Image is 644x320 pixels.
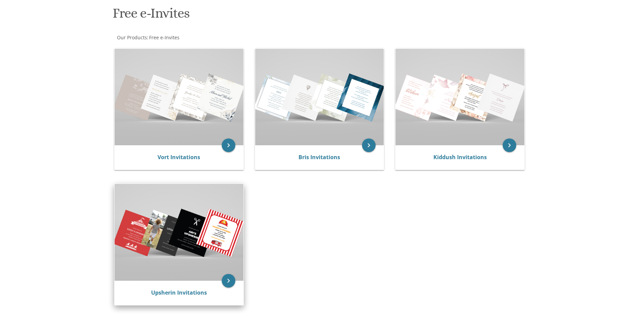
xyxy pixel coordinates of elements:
a: Free e-Invites [148,34,180,41]
a: keyboard_arrow_right [222,138,235,152]
h1: Free e-Invites [113,6,388,26]
a: keyboard_arrow_right [362,138,376,152]
img: Vort Invitations [115,49,243,145]
a: Our Products [116,34,147,41]
a: Kiddush Invitations [433,153,487,161]
span: Free e-Invites [149,34,180,41]
a: Vort Invitations [158,153,200,161]
a: keyboard_arrow_right [503,138,516,152]
a: Bris Invitations [299,153,340,161]
a: Upsherin Invitations [151,289,207,296]
a: keyboard_arrow_right [222,274,235,287]
img: Kiddush Invitations [396,49,524,145]
img: Bris Invitations [255,49,384,145]
div: : [111,34,322,41]
img: Upsherin Invitations [115,184,243,280]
